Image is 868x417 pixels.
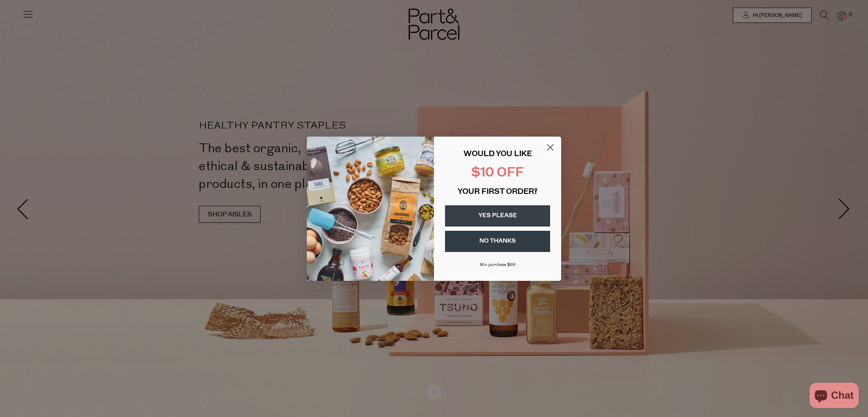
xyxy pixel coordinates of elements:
span: WOULD YOU LIKE [464,151,532,158]
img: 43fba0fb-7538-40bc-babb-ffb1a4d097bc.jpeg [307,137,434,281]
span: $10 OFF [471,167,524,180]
button: NO THANKS [445,231,550,252]
button: YES PLEASE [445,205,550,227]
button: Close dialog [543,140,558,155]
span: YOUR FIRST ORDER? [458,188,537,196]
span: Min purchase $99 [480,263,516,267]
inbox-online-store-chat: Shopify online store chat [807,383,861,410]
